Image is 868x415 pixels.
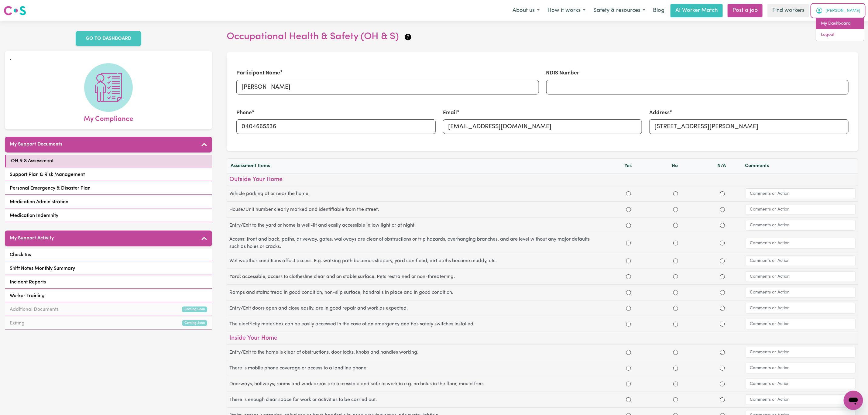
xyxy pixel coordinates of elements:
input: N/A [720,274,725,279]
a: Careseekers logo [4,4,26,18]
label: Phone [236,109,252,117]
input: Comments or Action [746,394,856,405]
input: No [673,290,678,295]
span: Check Ins [10,251,31,259]
span: [PERSON_NAME] [825,8,860,14]
label: Participant Name [236,69,280,77]
div: No [652,162,698,170]
input: No [673,306,678,311]
a: Worker Training [5,290,212,302]
input: Yes [626,306,631,311]
span: Shift Notes Monthly Summary [10,265,75,272]
div: Assessment Items [231,162,605,170]
input: N/A [720,382,725,386]
input: Yes [626,322,631,327]
div: N/A [698,162,745,170]
h5: My Support Activity [10,235,54,241]
input: Yes [626,241,631,245]
label: House/Unit number clearly marked and identifiable from the street. [229,206,605,213]
label: Entry/Exit doors open and close easily, are in good repair and work as expected. [229,305,605,312]
label: Entry/Exit to the yard or home is well-lit and easily accessible in low light or at night. [229,222,605,229]
input: Comments or Action [746,238,856,249]
input: Yes [626,397,631,402]
label: Access: front and back, paths, driveway, gates, walkways are clear of obstructions or trip hazard... [229,236,605,250]
label: Yard: accessible, access to clothesline clear and on stable surface. Pets restrained or non-threa... [229,273,605,280]
a: ExitingComing Soon [5,317,212,330]
span: Medication Administration [10,198,68,206]
label: There is mobile phone coverage or access to a landline phone. [229,365,605,372]
input: Yes [626,290,631,295]
button: Safety & resources [589,4,649,17]
input: Yes [626,366,631,371]
input: No [673,259,678,263]
a: Incident Reports [5,276,212,289]
label: The electricity meter box can be easily accessed in the case of an emergency and has safety switc... [229,321,605,328]
h2: Occupational Health & Safety (OH & S) [227,31,858,43]
a: My Dashboard [816,18,864,29]
input: N/A [720,207,725,212]
span: Exiting [10,320,25,327]
input: Yes [626,259,631,263]
small: Coming Soon [182,320,207,326]
label: There is enough clear space for work or activities to be carried out. [229,396,605,403]
span: OH & S Assessment [11,157,53,165]
input: Comments or Action [746,347,856,358]
input: Yes [626,223,631,228]
input: No [673,241,678,245]
input: Comments or Action [746,188,856,199]
input: No [673,366,678,371]
input: Yes [626,274,631,279]
label: Doorways, hallways, rooms and work areas are accessible and safe to work in e.g. no holes in the ... [229,380,605,388]
div: Yes [605,162,652,170]
input: No [673,382,678,386]
span: Personal Emergency & Disaster Plan [10,185,91,192]
div: Comments [745,162,854,170]
button: My Support Documents [5,137,212,153]
a: Medication Administration [5,196,212,208]
span: Medication Indemnity [10,212,58,219]
span: Support Plan & Risk Management [10,171,85,178]
a: Personal Emergency & Disaster Plan [5,182,212,195]
a: Post a job [728,4,763,17]
input: Yes [626,350,631,355]
input: Comments or Action [746,363,856,373]
span: Worker Training [10,292,45,300]
span: My Compliance [84,112,133,125]
input: No [673,397,678,402]
input: Comments or Action [746,220,856,231]
input: Comments or Action [746,303,856,314]
button: How it works [544,4,589,17]
h5: My Support Documents [10,142,62,147]
a: Blog [649,4,668,17]
button: About us [509,4,544,17]
input: No [673,274,678,279]
input: Comments or Action [746,256,856,266]
input: N/A [720,290,725,295]
input: Comments or Action [746,379,856,389]
input: Yes [626,207,631,212]
h3: Outside Your Home [229,176,856,183]
label: Vehicle parking at or near the home. [229,190,605,197]
input: Comments or Action [746,319,856,329]
input: No [673,207,678,212]
span: Incident Reports [10,279,46,286]
input: N/A [720,366,725,371]
a: Support Plan & Risk Management [5,169,212,181]
label: Email [443,109,457,117]
input: N/A [720,259,725,263]
a: AI Worker Match [671,4,723,17]
label: Address [649,109,670,117]
input: N/A [720,322,725,327]
input: N/A [720,191,725,196]
button: My Account [812,4,864,17]
a: OH & S Assessment [5,155,212,167]
a: GO TO DASHBOARD [76,31,141,46]
label: Entry/Exit to the home is clear of obstructions, door locks, knobs and handles working. [229,349,605,356]
a: Additional DocumentsComing Soon [5,304,212,316]
img: Careseekers logo [4,5,26,16]
input: No [673,350,678,355]
input: N/A [720,241,725,245]
label: Ramps and stairs: tread in good condition, non-slip surface, handrails in place and in good condi... [229,289,605,296]
input: N/A [720,397,725,402]
input: Yes [626,382,631,386]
